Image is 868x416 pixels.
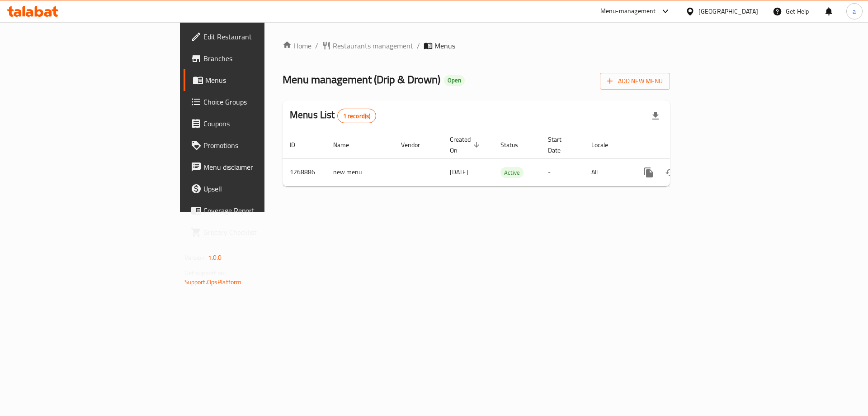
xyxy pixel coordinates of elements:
[333,139,361,150] span: Name
[444,75,465,86] div: Open
[184,113,325,134] a: Coupons
[203,183,318,194] span: Upsell
[417,40,420,51] li: /
[600,6,656,17] div: Menu-management
[645,105,666,127] div: Export file
[184,252,207,263] span: Version:
[322,40,413,51] a: Restaurants management
[290,139,307,150] span: ID
[698,6,758,16] div: [GEOGRAPHIC_DATA]
[203,140,318,151] span: Promotions
[203,53,318,64] span: Branches
[326,158,394,186] td: new menu
[208,252,222,263] span: 1.0.0
[500,167,524,178] span: Active
[184,221,325,243] a: Grocery Checklist
[853,6,856,16] span: a
[184,200,325,221] a: Coverage Report
[548,134,573,156] span: Start Date
[184,69,325,91] a: Menus
[283,40,670,51] nav: breadcrumb
[203,96,318,107] span: Choice Groups
[283,69,440,90] span: Menu management ( Drip & Drown )
[600,73,670,90] button: Add New Menu
[541,158,584,186] td: -
[184,156,325,178] a: Menu disclaimer
[290,108,376,123] h2: Menus List
[450,134,482,156] span: Created On
[660,162,681,183] button: Change Status
[184,276,242,288] a: Support.OpsPlatform
[184,26,325,48] a: Edit Restaurant
[638,162,660,183] button: more
[450,166,468,178] span: [DATE]
[500,139,530,150] span: Status
[184,91,325,113] a: Choice Groups
[338,112,376,120] span: 1 record(s)
[337,109,377,123] div: Total records count
[203,31,318,42] span: Edit Restaurant
[203,205,318,216] span: Coverage Report
[444,77,465,84] span: Open
[184,134,325,156] a: Promotions
[184,48,325,69] a: Branches
[184,267,226,279] span: Get support on:
[203,118,318,129] span: Coupons
[184,178,325,200] a: Upsell
[333,40,413,51] span: Restaurants management
[584,158,631,186] td: All
[591,139,620,150] span: Locale
[607,76,663,87] span: Add New Menu
[401,139,432,150] span: Vendor
[205,75,318,86] span: Menus
[203,162,318,172] span: Menu disclaimer
[203,227,318,238] span: Grocery Checklist
[631,131,732,159] th: Actions
[434,40,455,51] span: Menus
[283,131,732,186] table: enhanced table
